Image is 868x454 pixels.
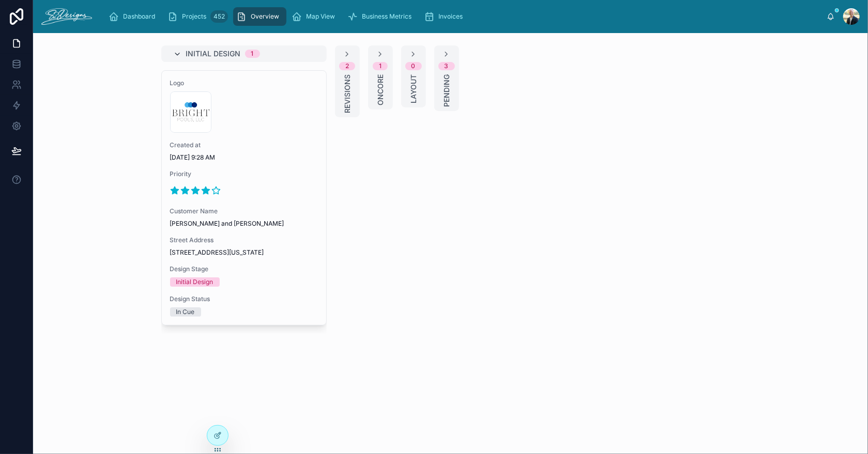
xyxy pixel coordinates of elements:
span: Projects [182,12,206,21]
div: 1 [251,50,254,58]
a: Map View [288,7,342,26]
span: Logo [170,79,318,87]
span: Invoices [438,12,463,21]
span: Design Status [170,295,318,303]
span: Customer Name [170,207,318,215]
span: [STREET_ADDRESS][US_STATE] [170,248,318,257]
span: Overview [251,12,279,21]
div: 3 [445,62,449,70]
a: Projects452 [164,7,231,26]
span: Oncore [375,74,386,105]
span: Design Stage [170,265,318,273]
div: 0 [412,62,416,70]
div: 1 [379,62,382,70]
span: Business Metrics [362,12,412,21]
div: Initial Design [176,277,214,287]
a: Dashboard [105,7,162,26]
span: Dashboard [123,12,155,21]
span: Created at [170,141,318,149]
span: Revisions [342,74,353,113]
span: Street Address [170,236,318,244]
a: Business Metrics [344,7,419,26]
span: Layout [408,74,419,103]
span: [DATE] 9:28 AM [170,153,318,162]
div: In Cue [176,307,195,317]
a: Invoices [421,7,470,26]
span: Priority [170,170,318,178]
div: 2 [345,62,349,70]
span: Map View [306,12,335,21]
a: Overview [233,7,286,26]
a: LogoCreated at[DATE] 9:28 AMPriorityCustomer Name[PERSON_NAME] and [PERSON_NAME]Street Address[ST... [161,70,327,325]
span: Pending [441,74,452,107]
div: scrollable content [100,5,827,28]
div: 452 [210,10,228,23]
span: [PERSON_NAME] and [PERSON_NAME] [170,220,318,228]
span: Initial Design [186,49,241,59]
img: App logo [41,8,92,25]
